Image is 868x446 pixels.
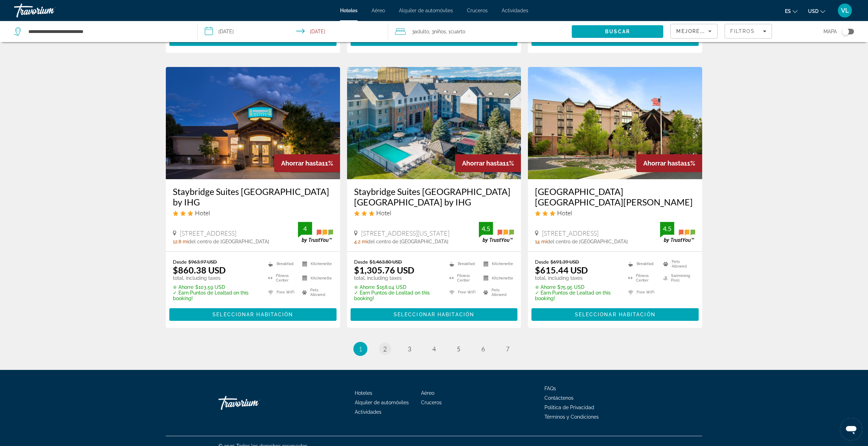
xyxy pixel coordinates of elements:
[354,265,414,275] ins: $1,305.76 USD
[355,390,372,396] span: Hoteles
[479,222,514,243] img: TrustYou guest rating badge
[369,259,402,265] del: $1,463.80 USD
[169,35,337,43] a: Seleccionar habitación
[467,8,488,13] a: Cruceros
[388,21,572,42] button: Travelers: 3 adults, 3 children
[557,209,572,217] span: Hotel
[785,8,791,14] span: es
[355,409,381,415] span: Actividades
[354,239,367,244] span: 4.2 mi
[354,186,514,207] a: Staybridge Suites [GEOGRAPHIC_DATA] [GEOGRAPHIC_DATA] by IHG
[676,28,746,34] span: Mejores descuentos
[535,209,695,217] div: 3 star Hotel
[212,312,293,317] span: Seleccionar habitación
[730,28,755,34] span: Filtros
[432,345,436,353] span: 4
[544,386,556,391] a: FAQs
[394,312,474,317] span: Seleccionar habitación
[531,308,699,321] button: Seleccionar habitación
[446,27,465,36] span: , 1
[502,8,528,13] a: Actividades
[660,222,695,243] img: TrustYou guest rating badge
[531,33,699,46] button: Seleccionar habitación
[173,284,259,290] p: $103.59 USD
[446,287,480,297] li: Free WiFi
[676,27,712,35] mat-select: Sort by
[823,27,837,36] span: Mapa
[643,160,684,167] span: Ahorrar hasta
[298,222,333,243] img: TrustYou guest rating badge
[841,7,849,14] span: VL
[299,287,333,297] li: Pets Allowed
[544,395,574,401] a: Contáctenos
[605,29,630,34] span: Buscar
[547,239,628,244] span: del centro de [GEOGRAPHIC_DATA]
[173,275,259,281] p: total, including taxes
[354,284,441,290] p: $158.04 USD
[625,273,660,283] li: Fitness Center
[535,265,588,275] ins: $615.44 USD
[544,405,594,410] a: Política de Privacidad
[383,345,387,353] span: 2
[340,8,358,13] a: Hoteles
[421,390,434,396] span: Aéreo
[14,1,84,20] a: Travorium
[173,239,188,244] span: 12.8 mi
[636,154,702,172] div: 11%
[367,239,448,244] span: del centro de [GEOGRAPHIC_DATA]
[180,229,236,237] span: [STREET_ADDRESS]
[265,287,299,297] li: Free WiFi
[808,6,825,16] button: Change currency
[528,67,702,179] img: Hyatt Place Denver South Park Meadows
[166,67,340,179] a: Staybridge Suites Denver Tech Center by IHG
[28,26,187,37] input: Search hotel destination
[173,209,333,217] div: 3 star Hotel
[173,265,226,275] ins: $860.38 USD
[173,186,333,207] h3: Staybridge Suites [GEOGRAPHIC_DATA] by IHG
[265,259,299,269] li: Breakfast
[169,308,337,321] button: Seleccionar habitación
[173,259,187,265] span: Desde
[535,290,619,301] p: ✓ Earn Puntos de Lealtad on this booking!
[531,310,699,317] a: Seleccionar habitación
[408,345,411,353] span: 3
[535,284,556,290] span: ✮ Ahorre
[535,259,549,265] span: Desde
[412,27,429,36] span: 3
[281,160,322,167] span: Ahorrar hasta
[575,312,656,317] span: Seleccionar habitación
[535,284,619,290] p: $75.95 USD
[457,345,460,353] span: 5
[188,239,269,244] span: del centro de [GEOGRAPHIC_DATA]
[450,29,465,34] span: Cuarto
[421,400,442,405] a: Cruceros
[836,3,854,18] button: User Menu
[550,259,579,265] del: $691.39 USD
[166,342,702,356] nav: Pagination
[351,35,518,43] a: Seleccionar habitación
[351,33,518,46] button: Seleccionar habitación
[660,259,695,269] li: Pets Allowed
[446,259,480,269] li: Breakfast
[506,345,509,353] span: 7
[299,259,333,269] li: Kitchenette
[347,67,521,179] img: Staybridge Suites Denver Cherry Creek by IHG
[535,186,695,207] h3: [GEOGRAPHIC_DATA] [GEOGRAPHIC_DATA][PERSON_NAME]
[535,239,547,244] span: 14 mi
[218,392,289,413] a: Go Home
[479,224,493,233] div: 4.5
[429,27,446,36] span: , 3
[542,229,598,237] span: [STREET_ADDRESS]
[355,400,409,405] a: Alquiler de automóviles
[354,209,514,217] div: 3 star Hotel
[660,224,674,233] div: 4.5
[274,154,340,172] div: 11%
[265,273,299,283] li: Fitness Center
[434,29,446,34] span: Niños
[462,160,503,167] span: Ahorrar hasta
